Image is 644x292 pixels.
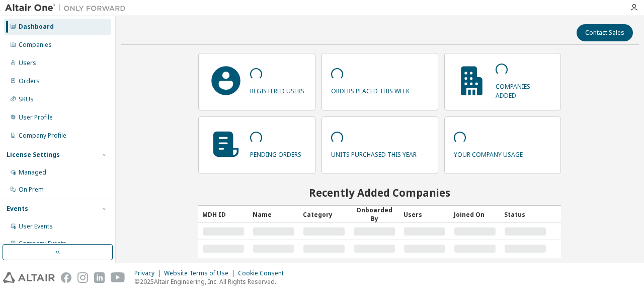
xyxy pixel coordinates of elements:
div: Events [7,205,28,213]
div: Users [19,59,36,67]
div: Users [404,206,446,222]
div: Privacy [134,269,164,277]
img: youtube.svg [111,272,125,283]
div: Onboarded By [353,206,395,223]
div: Managed [19,168,46,177]
div: Dashboard [19,23,54,31]
div: MDH ID [202,206,245,222]
div: Name [253,206,295,222]
p: your company usage [454,147,523,159]
img: instagram.svg [77,272,88,283]
img: linkedin.svg [94,272,105,283]
p: © 2025 Altair Engineering, Inc. All Rights Reserved. [134,277,290,286]
div: On Prem [19,186,44,194]
button: Contact Sales [577,24,633,41]
div: Company Profile [19,132,66,140]
img: Altair One [5,3,131,13]
div: SKUs [19,95,34,103]
div: Status [504,206,546,222]
div: Companies [19,41,52,49]
h2: Recently Added Companies [198,186,561,199]
div: User Events [19,222,53,230]
div: Website Terms of Use [164,269,238,277]
img: facebook.svg [61,272,71,283]
div: Cookie Consent [238,269,290,277]
img: altair_logo.svg [3,272,55,283]
p: registered users [250,84,304,95]
div: Orders [19,77,40,85]
div: Joined On [454,206,496,222]
p: orders placed this week [331,84,410,95]
div: Category [303,206,345,222]
p: units purchased this year [331,147,417,159]
p: pending orders [250,147,301,159]
div: Company Events [19,240,66,248]
p: companies added [496,79,551,99]
div: User Profile [19,113,53,122]
div: License Settings [7,151,60,159]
